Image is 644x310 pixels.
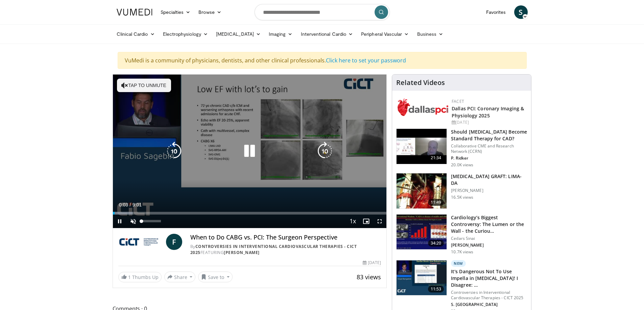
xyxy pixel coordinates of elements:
[159,27,212,41] a: Electrophysiology
[190,244,381,256] div: By FEATURING
[428,199,444,206] span: 11:49
[113,212,387,215] div: Progress Bar
[451,195,473,200] p: 16.5K views
[396,173,527,209] a: 11:49 [MEDICAL_DATA] GRAFT: LIMA-DA [PERSON_NAME] 16.5K views
[396,129,527,168] a: 21:34 Should [MEDICAL_DATA] Become Standard Therapy for CAD? Collaborative CME and Research Netwo...
[346,215,359,228] button: Playback Rate
[142,220,161,222] div: Volume Level
[451,143,527,154] p: Collaborative CME and Research Network (CCRN)
[413,27,448,41] a: Business
[397,173,447,208] img: feAgcbrvkPN5ynqH4xMDoxOjA4MTsiGN.150x105_q85_crop-smart_upscale.jpg
[428,240,444,247] span: 34:20
[326,57,406,64] a: Click here to set your password
[357,27,413,41] a: Peripheral Vascular
[359,215,373,228] button: Enable picture-in-picture mode
[397,129,447,164] img: eb63832d-2f75-457d-8c1a-bbdc90eb409c.150x105_q85_crop-smart_upscale.jpg
[451,156,527,161] p: P. Ridker
[363,260,381,266] div: [DATE]
[190,234,381,241] h4: When to Do CABG vs. PCI: The Surgeon Perspective
[451,129,527,142] h3: Should [MEDICAL_DATA] Become Standard Therapy for CAD?
[198,272,233,282] button: Save to
[373,215,386,228] button: Fullscreen
[451,268,527,288] h3: It's Dangerous Not To Use Impella in [MEDICAL_DATA]! I Disagree: …
[396,79,445,87] h4: Related Videos
[157,5,195,19] a: Specialties
[451,243,527,248] p: [PERSON_NAME]
[452,119,526,125] div: [DATE]
[194,5,225,19] a: Browse
[119,202,128,207] span: 0:03
[451,214,527,234] h3: Cardiology’s Biggest Controversy: The Lumen or the Wall - the Curiou…
[212,27,265,41] a: [MEDICAL_DATA]
[128,274,131,280] span: 1
[396,214,527,255] a: 34:20 Cardiology’s Biggest Controversy: The Lumen or the Wall - the Curiou… Cedars Sinai [PERSON_...
[428,154,444,161] span: 21:34
[117,9,152,16] img: VuMedi Logo
[118,234,163,250] img: Controversies in Interventional Cardiovascular Therapies - CICT 2025
[130,202,131,207] span: /
[451,173,527,187] h3: [MEDICAL_DATA] GRAFT: LIMA-DA
[113,27,159,41] a: Clinical Cardio
[451,188,527,193] p: [PERSON_NAME]
[397,260,447,295] img: ad639188-bf21-463b-a799-85e4bc162651.150x105_q85_crop-smart_upscale.jpg
[113,75,387,228] video-js: Video Player
[397,215,447,250] img: d453240d-5894-4336-be61-abca2891f366.150x105_q85_crop-smart_upscale.jpg
[113,215,126,228] button: Pause
[451,302,527,307] p: S. [GEOGRAPHIC_DATA]
[451,260,466,267] p: New
[357,273,381,281] span: 83 views
[265,27,297,41] a: Imaging
[451,290,527,301] p: Controversies in Interventional Cardiovascular Therapies - CICT 2025
[451,249,473,255] p: 10.7K views
[451,236,527,241] p: Cedars Sinai
[428,286,444,292] span: 11:53
[482,5,510,19] a: Favorites
[297,27,357,41] a: Interventional Cardio
[126,215,140,228] button: Unmute
[118,52,527,69] div: VuMedi is a community of physicians, dentists, and other clinical professionals.
[117,79,171,92] button: Tap to unmute
[452,98,464,104] a: FACET
[164,272,196,282] button: Share
[514,5,528,19] a: S
[166,234,182,250] a: F
[398,98,448,116] img: 939357b5-304e-4393-95de-08c51a3c5e2a.png.150x105_q85_autocrop_double_scale_upscale_version-0.2.png
[451,162,473,168] p: 20.0K views
[255,4,390,20] input: Search topics, interventions
[118,272,162,282] a: 1 Thumbs Up
[224,250,260,255] a: [PERSON_NAME]
[190,244,357,255] a: Controversies in Interventional Cardiovascular Therapies - CICT 2025
[452,105,524,119] a: Dallas PCI: Coronary Imaging & Physiology 2025
[133,202,142,207] span: 9:01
